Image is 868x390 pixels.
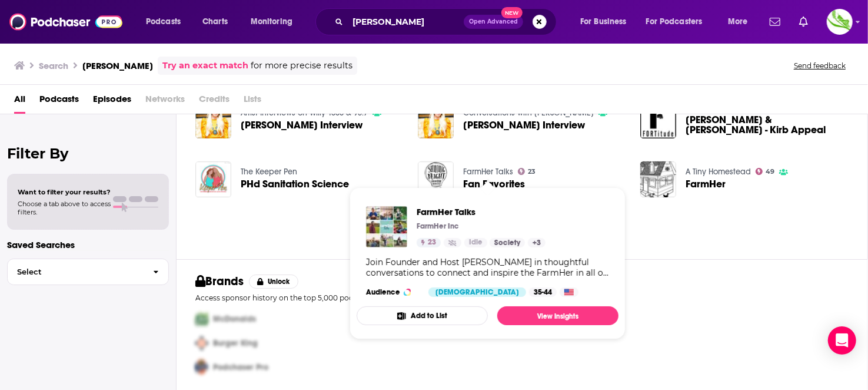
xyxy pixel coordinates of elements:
button: open menu [720,12,763,31]
span: Charts [202,14,228,30]
button: open menu [138,12,196,31]
span: for more precise results [251,59,352,72]
span: Monitoring [251,14,292,30]
a: FarmHer [686,179,726,189]
img: Second Pro Logo [191,331,213,355]
a: +3 [528,238,546,247]
a: Show notifications dropdown [794,12,813,32]
a: Try an exact match [162,59,248,72]
a: All [14,90,25,114]
img: Kirbe Schnoor Interview [418,103,454,138]
img: User Profile [827,9,853,35]
span: Podcasts [146,14,181,30]
span: Podchaser Pro [213,362,268,372]
img: FarmHer Talks [366,206,407,247]
span: Select [8,268,144,276]
img: Kirbe Schnoor Interview [195,103,231,138]
a: View Insights [497,306,618,325]
a: Kirbe Schnoor Interview [241,120,363,130]
a: Kirby Schnoor & Lizzy Bentley - Kirb Appeal [686,115,849,135]
span: Networks [145,90,185,114]
span: For Podcasters [646,14,703,30]
a: Episodes [93,90,131,114]
span: Logged in as KDrewCGP [827,9,853,35]
span: 49 [766,169,774,174]
a: A Tiny Homestead [686,167,751,177]
button: open menu [572,12,641,31]
button: open menu [242,12,308,31]
h2: Filter By [7,145,169,162]
a: FarmHer Talks [417,206,546,217]
span: Open Advanced [469,19,518,25]
h2: Brands [195,274,244,289]
span: [PERSON_NAME] Interview [241,120,363,130]
button: Select [7,259,169,285]
span: 23 [528,169,536,174]
span: Want to filter your results? [18,188,111,196]
a: FarmHer Talks [463,167,513,177]
span: 23 [428,237,436,249]
img: Fan Favorites [418,161,454,197]
img: PHd Sanitation Science [195,161,231,197]
h3: Audience [366,287,419,297]
a: 23 [417,238,441,247]
div: Search podcasts, credits, & more... [327,8,568,35]
span: Burger King [213,338,258,348]
button: Send feedback [790,61,849,71]
div: 35-44 [529,287,557,297]
img: FarmHer [640,161,676,197]
button: Unlock [249,275,299,289]
button: open menu [638,12,720,31]
a: Podchaser - Follow, Share and Rate Podcasts [9,11,122,33]
span: Lists [244,90,261,114]
span: Idle [469,237,483,249]
span: New [501,7,523,18]
a: PHd Sanitation Science [241,179,349,189]
span: [PERSON_NAME] & [PERSON_NAME] - Kirb Appeal [686,115,849,135]
p: Saved Searches [7,239,169,250]
a: Podcasts [39,90,79,114]
button: Add to List [357,306,488,325]
img: Kirby Schnoor & Lizzy Bentley - Kirb Appeal [640,103,676,138]
a: Idle [464,238,487,247]
p: FarmHer Inc [417,222,459,231]
a: Kirbe Schnoor Interview [463,120,585,130]
h3: [PERSON_NAME] [82,60,153,71]
a: The Keeper Pen [241,167,297,177]
span: McDonalds [213,314,256,324]
img: Third Pro Logo [191,355,213,379]
span: For Business [580,14,627,30]
span: More [728,14,748,30]
a: Charts [195,12,235,31]
div: Open Intercom Messenger [828,326,856,355]
span: [PERSON_NAME] Interview [463,120,585,130]
a: 49 [756,168,775,175]
img: First Pro Logo [191,307,213,331]
button: Show profile menu [827,9,853,35]
a: Society [490,238,525,247]
h3: Search [39,60,68,71]
p: Access sponsor history on the top 5,000 podcasts. [195,293,849,302]
div: [DEMOGRAPHIC_DATA] [428,287,526,297]
span: Choose a tab above to access filters. [18,200,111,216]
span: Credits [199,90,230,114]
div: Join Founder and Host [PERSON_NAME] in thoughtful conversations to connect and inspire the FarmHe... [366,257,609,278]
a: Fan Favorites [463,179,525,189]
input: Search podcasts, credits, & more... [348,12,464,31]
button: Open AdvancedNew [464,15,523,29]
a: 23 [518,168,536,175]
